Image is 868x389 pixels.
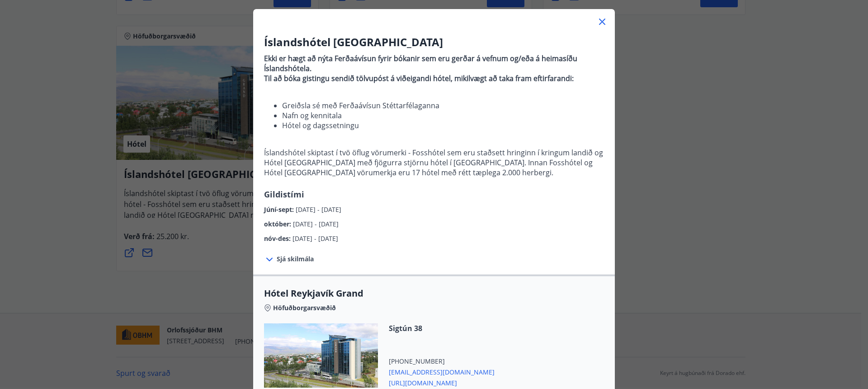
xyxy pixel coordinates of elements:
[264,220,293,228] span: október :
[292,234,338,243] span: [DATE] - [DATE]
[264,53,577,73] strong: Ekki er hægt að nýta Ferðaávísun fyrir bókanir sem eru gerðar á vefnum og/eða á heimasíðu Íslands...
[264,73,574,83] strong: Til að bóka gistingu sendið tölvupóst á viðeigandi hótel, mikilvægt að taka fram eftirfarandi:
[282,101,604,110] li: Greiðsla sé með Ferðaávísun Stéttarfélaganna
[264,287,604,300] span: Hótel Reykjavík Grand
[264,34,604,50] h3: Íslandshótel [GEOGRAPHIC_DATA]
[296,205,341,214] span: [DATE] - [DATE]
[264,148,604,178] p: Íslandshótel skiptast í tvö öflug vörumerki - Fosshótel sem eru staðsett hringinn í kringum landi...
[282,110,604,120] li: Nafn og kennitala
[273,303,336,312] span: Höfuðborgarsvæðið
[264,189,304,200] span: Gildistími
[282,120,604,130] li: Hótel og dagssetningu
[277,255,314,264] span: Sjá skilmála
[389,323,495,333] span: Sigtún 38
[264,234,292,243] span: nóv-des :
[293,220,339,228] span: [DATE] - [DATE]
[264,205,296,214] span: Júní-sept :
